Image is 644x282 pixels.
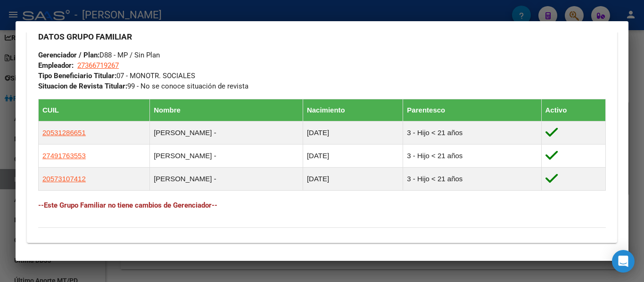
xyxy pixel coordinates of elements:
td: 3 - Hijo < 21 años [403,168,541,191]
td: 3 - Hijo < 21 años [403,145,541,168]
th: CUIL [39,99,150,121]
th: Parentesco [403,99,541,121]
td: 3 - Hijo < 21 años [403,121,541,145]
td: [PERSON_NAME] - [150,145,303,168]
strong: Tipo Beneficiario Titular: [38,72,116,80]
span: 20573107412 [42,175,86,183]
td: [DATE] [303,145,403,168]
span: 07 - MONOTR. SOCIALES [38,72,195,80]
td: [PERSON_NAME] - [150,121,303,145]
span: 27366719267 [77,61,119,70]
span: 27491763553 [42,152,86,160]
td: [PERSON_NAME] - [150,168,303,191]
h3: DATOS GRUPO FAMILIAR [38,32,606,42]
td: [DATE] [303,121,403,145]
th: Nacimiento [303,99,403,121]
th: Nombre [150,99,303,121]
strong: Empleador: [38,61,74,70]
td: [DATE] [303,168,403,191]
strong: Gerenciador / Plan: [38,51,99,59]
h4: --Este Grupo Familiar no tiene cambios de Gerenciador-- [38,200,606,210]
span: D88 - MP / Sin Plan [38,51,160,59]
span: 20531286651 [42,129,86,137]
th: Activo [541,99,606,121]
strong: Situacion de Revista Titular: [38,82,127,90]
span: 99 - No se conoce situación de revista [38,82,248,90]
div: Open Intercom Messenger [612,250,635,273]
